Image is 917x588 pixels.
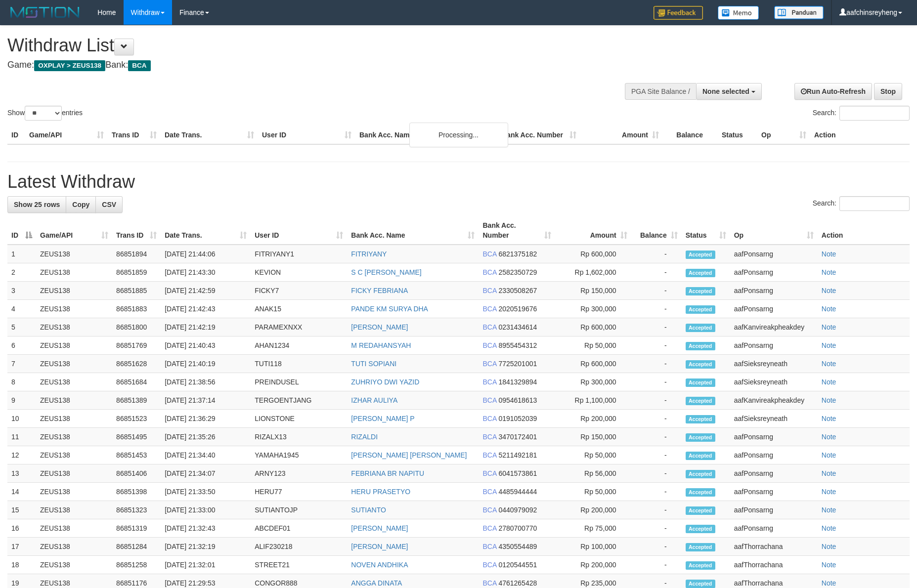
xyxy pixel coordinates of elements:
[555,300,631,318] td: Rp 300,000
[7,483,36,501] td: 14
[7,446,36,464] td: 12
[498,506,537,514] span: Copy 0440979092 to clipboard
[555,373,631,391] td: Rp 300,000
[161,538,251,556] td: [DATE] 21:32:19
[686,397,715,405] span: Accepted
[161,263,251,282] td: [DATE] 21:43:30
[112,519,161,538] td: 86851319
[161,428,251,446] td: [DATE] 21:35:26
[251,355,347,373] td: TUTI118
[7,106,83,121] label: Show entries
[663,126,718,144] th: Balance
[108,126,161,144] th: Trans ID
[36,410,112,428] td: ZEUS138
[702,87,749,95] span: None selected
[498,579,537,587] span: Copy 4761265428 to clipboard
[822,469,836,477] a: Note
[631,519,682,538] td: -
[251,391,347,410] td: TERGOENTJANG
[36,318,112,336] td: ZEUS138
[161,245,251,263] td: [DATE] 21:44:06
[822,360,836,368] a: Note
[686,488,715,497] span: Accepted
[730,501,818,519] td: aafPonsarng
[498,323,537,331] span: Copy 0231434614 to clipboard
[251,428,347,446] td: RIZALX13
[730,245,818,263] td: aafPonsarng
[7,464,36,483] td: 13
[36,538,112,556] td: ZEUS138
[631,556,682,574] td: -
[7,538,36,556] td: 17
[7,318,36,336] td: 5
[498,488,537,496] span: Copy 4485944444 to clipboard
[631,318,682,336] td: -
[72,201,89,209] span: Copy
[686,561,715,570] span: Accepted
[555,519,631,538] td: Rp 75,000
[161,446,251,464] td: [DATE] 21:34:40
[161,556,251,574] td: [DATE] 21:32:01
[7,428,36,446] td: 11
[730,391,818,410] td: aafKanvireakpheakdey
[351,305,428,313] a: PANDE KM SURYA DHA
[36,556,112,574] td: ZEUS138
[351,323,408,331] a: [PERSON_NAME]
[251,556,347,574] td: STREET21
[631,355,682,373] td: -
[686,580,715,588] span: Accepted
[34,60,105,71] span: OXPLAY > ZEUS138
[482,305,496,313] span: BCA
[482,268,496,276] span: BCA
[161,410,251,428] td: [DATE] 21:36:29
[686,506,715,515] span: Accepted
[36,391,112,410] td: ZEUS138
[351,433,378,441] a: RIZALDI
[482,287,496,294] span: BCA
[351,250,387,258] a: FITRIYANY
[810,126,910,144] th: Action
[251,501,347,519] td: SUTIANTOJP
[36,216,112,245] th: Game/API: activate to sort column ascending
[112,428,161,446] td: 86851495
[794,83,872,100] a: Run Auto-Refresh
[555,428,631,446] td: Rp 150,000
[631,428,682,446] td: -
[631,300,682,318] td: -
[822,451,836,459] a: Note
[161,336,251,355] td: [DATE] 21:40:43
[498,126,580,144] th: Bank Acc. Number
[686,433,715,442] span: Accepted
[822,323,836,331] a: Note
[555,410,631,428] td: Rp 200,000
[498,469,537,477] span: Copy 6041573861 to clipboard
[631,410,682,428] td: -
[730,282,818,300] td: aafPonsarng
[730,355,818,373] td: aafSieksreyneath
[112,263,161,282] td: 86851859
[482,360,496,368] span: BCA
[36,263,112,282] td: ZEUS138
[822,561,836,569] a: Note
[36,300,112,318] td: ZEUS138
[351,268,421,276] a: S C [PERSON_NAME]
[555,556,631,574] td: Rp 200,000
[555,355,631,373] td: Rp 600,000
[482,524,496,532] span: BCA
[730,538,818,556] td: aafThorrachana
[580,126,663,144] th: Amount
[730,263,818,282] td: aafPonsarng
[718,126,757,144] th: Status
[7,300,36,318] td: 4
[95,196,123,213] a: CSV
[631,501,682,519] td: -
[7,245,36,263] td: 1
[251,483,347,501] td: HERU77
[161,126,258,144] th: Date Trans.
[112,464,161,483] td: 86851406
[351,524,408,532] a: [PERSON_NAME]
[482,341,496,349] span: BCA
[822,579,836,587] a: Note
[36,373,112,391] td: ZEUS138
[251,446,347,464] td: YAMAHA1945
